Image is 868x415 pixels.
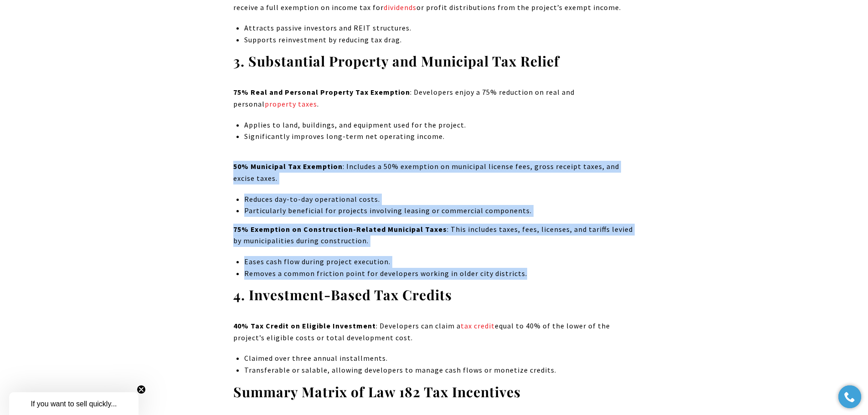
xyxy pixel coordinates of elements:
[233,161,635,184] p: : Includes a 50% exemption on municipal license fees, gross receipt taxes, and excise taxes.
[9,392,139,415] div: If you want to sell quickly... Close teaser
[233,162,343,171] strong: 50% Municipal Tax Exemption
[244,364,635,376] p: Transferable or salable, allowing developers to manage cash flows or monetize credits.
[233,321,376,330] strong: 40% Tax Credit on Eligible Investment
[265,99,317,108] a: property taxes - open in a new tab
[233,286,452,304] strong: 4. Investment-Based Tax Credits
[244,34,635,46] p: Supports reinvestment by reducing tax drag.
[244,119,635,131] p: Applies to land, buildings, and equipment used for the project.
[137,385,146,394] button: Close teaser
[233,52,560,70] strong: 3. Substantial Property and Municipal Tax Relief
[244,268,635,280] p: Removes a common friction point for developers working in older city districts.
[233,225,447,234] strong: 75% Exemption on Construction-Related Municipal Taxes
[244,205,635,217] p: Particularly beneficial for projects involving leasing or commercial components.
[233,383,521,401] strong: Summary Matrix of Law 182 Tax Incentives
[244,353,635,364] p: Claimed over three annual installments.
[384,3,416,12] a: dividends - open in a new tab
[461,321,495,330] a: tax credit - open in a new tab
[244,256,635,268] p: Eases cash flow during project execution.
[244,22,635,34] p: Attracts passive investors and REIT structures.
[233,224,635,247] p: : This includes taxes, fees, licenses, and tariffs levied by municipalities during construction.
[31,400,117,408] span: If you want to sell quickly...
[244,194,635,205] p: Reduces day-to-day operational costs.
[233,87,410,97] strong: 75% Real and Personal Property Tax Exemption
[233,87,635,110] p: : Developers enjoy a 75% reduction on real and personal .
[233,320,635,343] p: : Developers can claim a equal to 40% of the lower of the project’s eligible costs or total devel...
[244,131,635,154] p: Significantly improves long-term net operating income.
